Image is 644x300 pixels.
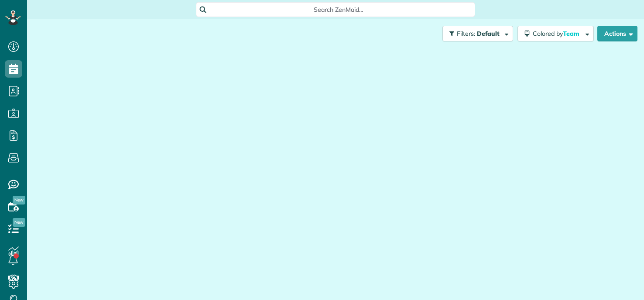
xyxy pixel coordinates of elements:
span: Default [477,30,500,37]
span: New [13,196,25,205]
span: New [13,218,25,227]
span: Filters: [457,30,475,37]
button: Filters: Default [442,26,513,41]
span: Team [563,30,581,37]
a: Filters: Default [438,26,513,41]
button: Actions [597,26,637,41]
span: Colored by [533,30,582,37]
button: Colored byTeam [517,26,594,41]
